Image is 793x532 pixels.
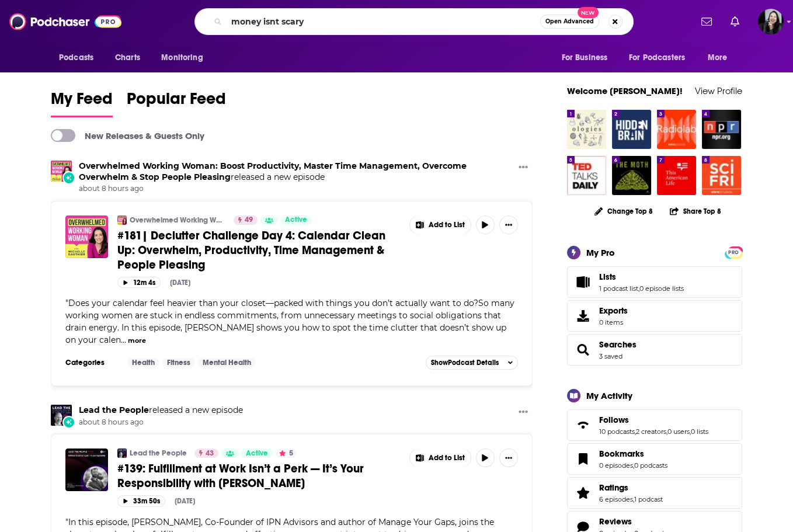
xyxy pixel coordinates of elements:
div: New Episode [62,416,75,429]
span: , [690,427,691,436]
a: Follows [571,417,594,433]
span: Exports [599,305,628,316]
span: More [708,50,728,66]
a: Podchaser - Follow, Share and Rate Podcasts [9,11,121,33]
span: Searches [567,334,742,366]
span: My Feed [51,89,113,116]
span: Add to List [429,454,465,463]
img: Lead the People [117,448,127,458]
button: Open AdvancedNew [540,15,599,29]
span: about 8 hours ago [79,418,243,427]
h3: released a new episode [79,161,514,183]
h3: Categories [65,358,118,367]
span: Podcasts [59,50,93,66]
div: Search podcasts, credits, & more... [194,8,634,35]
img: TED Talks Daily [567,156,606,195]
span: Lists [599,272,616,282]
a: Searches [571,342,594,358]
a: #139: Fulfillment at Work Isn’t a Perk — It’s Your Responsibility with [PERSON_NAME] [117,461,401,491]
a: New Releases & Guests Only [51,129,204,142]
a: Bookmarks [571,451,594,467]
span: #181| Declutter Challenge Day 4: Calendar Clean Up: Overwhelm, Productivity, Time Management & Pe... [117,228,385,272]
span: , [635,427,636,436]
a: View Profile [695,85,742,96]
a: Overwhelmed Working Woman: Boost Productivity, Master Time Management, Overcome Overwhelm & Stop ... [130,215,226,225]
button: Show More Button [514,161,533,175]
a: 3 saved [599,352,622,360]
a: 1 podcast [634,495,663,503]
img: Radiolab [657,110,696,149]
span: Reviews [599,516,632,527]
a: 1 podcast list [599,284,638,293]
a: 6 episodes [599,495,633,503]
a: Active [241,448,273,458]
a: 49 [234,215,258,225]
span: Follows [599,415,629,425]
button: open menu [621,47,702,69]
a: 43 [194,448,218,458]
a: Mental Health [198,358,256,367]
span: Bookmarks [599,448,644,459]
span: Follows [567,409,742,441]
img: Ologies with Alie Ward [567,110,606,149]
a: 0 podcasts [634,461,667,470]
a: Reviews [599,516,667,527]
div: [DATE] [170,279,190,287]
span: #139: Fulfillment at Work Isn’t a Perk — It’s Your Responsibility with [PERSON_NAME] [117,461,364,491]
button: Show More Button [499,215,518,234]
span: Exports [571,308,594,324]
span: , [633,495,634,503]
span: Add to List [429,221,465,230]
span: Charts [115,50,140,66]
a: 2 creators [636,427,666,436]
a: Overwhelmed Working Woman: Boost Productivity, Master Time Management, Overcome Overwhelm & Stop ... [79,161,467,182]
div: My Activity [586,390,632,401]
a: Stories from NPR : NPR [702,110,741,149]
input: Search podcasts, credits, & more... [227,12,540,31]
img: Overwhelmed Working Woman: Boost Productivity, Master Time Management, Overcome Overwhelm & Stop ... [51,161,72,182]
button: 5 [276,448,297,458]
a: 0 users [667,427,690,436]
span: Ratings [599,482,628,493]
span: ... [121,335,126,345]
span: New [578,7,599,18]
span: PRO [726,248,740,257]
button: Share Top 8 [669,200,722,222]
a: Exports [567,300,742,332]
span: 49 [245,214,253,226]
button: ShowPodcast Details [426,356,518,370]
img: Overwhelmed Working Woman: Boost Productivity, Master Time Management, Overcome Overwhelm & Stop ... [117,215,127,225]
button: open menu [153,47,218,69]
a: My Feed [51,89,113,117]
a: Bookmarks [599,448,667,459]
a: Ratings [599,482,663,493]
a: Searches [599,339,637,350]
div: My Pro [586,247,615,258]
a: Show notifications dropdown [697,12,717,32]
span: about 8 hours ago [79,184,514,194]
span: , [633,461,634,470]
a: Science Friday [702,156,741,195]
h3: released a new episode [79,405,243,416]
a: 0 episodes [599,461,633,470]
button: Show profile menu [758,9,784,34]
span: 0 items [599,318,628,326]
a: 10 podcasts [599,427,635,436]
button: Show More Button [499,448,518,467]
div: [DATE] [175,497,195,505]
a: PRO [726,247,740,256]
span: Logged in as marypoffenroth [758,9,784,34]
a: Lists [599,272,684,282]
img: Hidden Brain [612,110,651,149]
span: Does your calendar feel heavier than your closet—packed with things you don’t actually want to do... [65,298,514,345]
button: open menu [553,47,622,69]
a: #181| Declutter Challenge Day 4: Calendar Clean Up: Overwhelm, Productivity, Time Management & Pe... [65,215,108,258]
span: 43 [206,448,214,460]
span: Lists [567,266,742,298]
img: #139: Fulfillment at Work Isn’t a Perk — It’s Your Responsibility with Matt Ley [65,448,108,491]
